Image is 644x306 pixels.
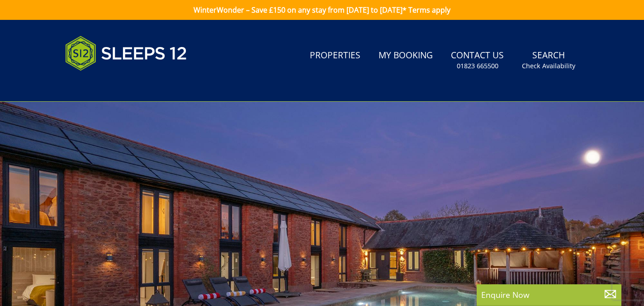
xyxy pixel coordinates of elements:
a: My Booking [375,46,436,66]
small: Check Availability [522,61,575,71]
small: 01823 665500 [457,61,498,71]
a: Properties [306,46,364,66]
img: Sleeps 12 [65,31,187,76]
p: Enquire Now [481,289,617,301]
iframe: Customer reviews powered by Trustpilot [61,81,156,89]
a: SearchCheck Availability [518,46,579,75]
a: Contact Us01823 665500 [447,46,507,75]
